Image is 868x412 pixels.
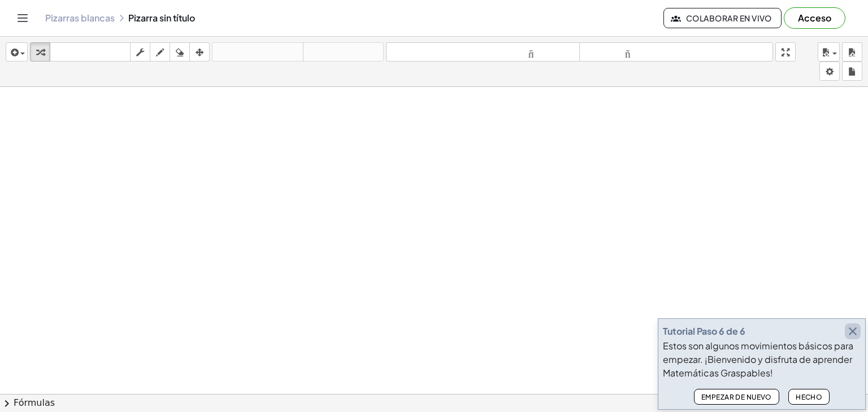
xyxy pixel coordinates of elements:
font: rehacer [306,47,381,58]
button: Cambiar navegación [14,9,32,27]
button: deshacer [212,42,303,62]
button: tamaño_del_formato [386,42,580,62]
font: Estos son algunos movimientos básicos para empezar. ¡Bienvenido y disfruta de aprender Matemática... [663,340,853,379]
font: teclado [53,47,128,58]
font: deshacer [215,47,301,58]
button: tamaño_del_formato [579,42,773,62]
font: tamaño_del_formato [582,47,770,58]
font: Empezar de nuevo [701,393,772,401]
font: tamaño_del_formato [389,47,577,58]
font: Fórmulas [14,397,55,408]
button: rehacer [303,42,384,62]
button: Empezar de nuevo [694,389,779,405]
font: Hecho [796,393,822,401]
button: Hecho [788,389,830,405]
font: Tutorial Paso 6 de 6 [663,325,745,337]
font: Pizarras blancas [45,12,115,24]
a: Pizarras blancas [45,12,115,24]
font: Colaborar en vivo [686,13,772,23]
button: Colaborar en vivo [663,8,782,28]
font: Acceso [798,12,831,24]
button: Acceso [784,7,845,29]
button: teclado [50,42,131,62]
